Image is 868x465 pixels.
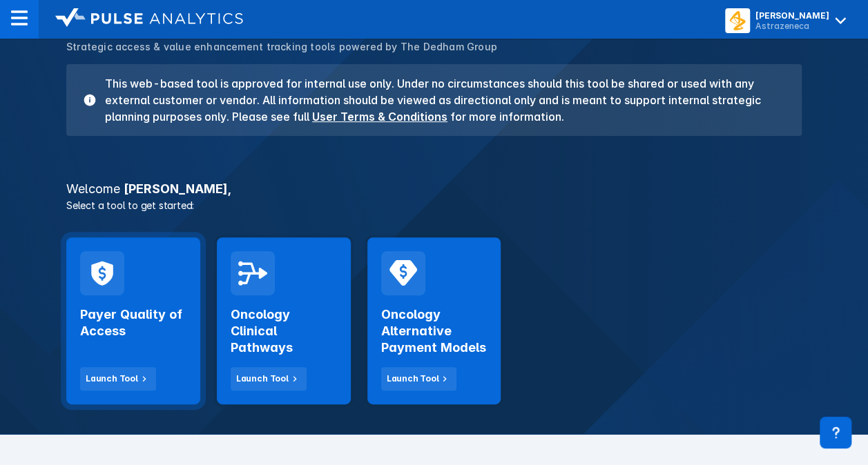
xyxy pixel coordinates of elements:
[312,110,447,123] a: User Terms & Conditions
[39,8,243,30] a: logo
[367,237,501,404] a: Oncology Alternative Payment ModelsLaunch Tool
[58,183,810,195] h3: [PERSON_NAME] ,
[11,10,28,26] img: menu--horizontal.svg
[381,367,457,390] button: Launch Tool
[66,181,120,196] span: Welcome
[820,417,851,448] div: Contact Support
[58,198,810,212] p: Select a tool to get started:
[728,11,747,30] img: menu button
[80,367,156,390] button: Launch Tool
[55,8,243,28] img: logo
[66,237,200,404] a: Payer Quality of AccessLaunch Tool
[86,373,138,385] div: Launch Tool
[755,21,829,31] div: Astrazeneca
[755,10,829,21] div: [PERSON_NAME]
[66,39,802,55] p: Strategic access & value enhancement tracking tools powered by The Dedham Group
[231,367,307,390] button: Launch Tool
[387,373,439,385] div: Launch Tool
[236,373,289,385] div: Launch Tool
[80,306,186,339] h2: Payer Quality of Access
[97,75,785,125] h3: This web-based tool is approved for internal use only. Under no circumstances should this tool be...
[217,237,351,404] a: Oncology Clinical PathwaysLaunch Tool
[231,306,337,356] h2: Oncology Clinical Pathways
[381,306,488,356] h2: Oncology Alternative Payment Models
